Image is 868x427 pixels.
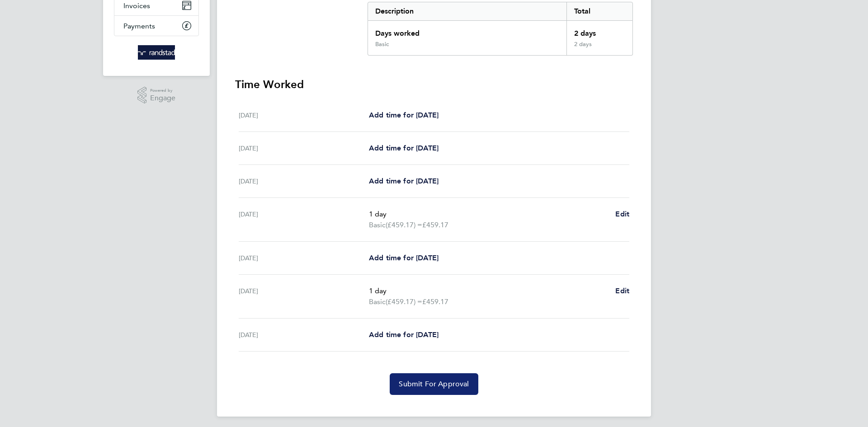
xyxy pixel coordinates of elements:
a: Go to home page [114,45,199,60]
a: Powered byEngage [137,87,176,104]
span: (£459.17) = [386,221,422,229]
img: randstad-logo-retina.png [138,45,175,60]
a: Payments [114,16,198,36]
div: Summary [368,2,633,56]
a: Edit [615,286,629,296]
div: 2 days [566,41,632,55]
div: 2 days [566,21,632,41]
span: Basic [369,296,386,307]
span: Add time for [DATE] [369,144,439,152]
span: (£459.17) = [386,297,422,306]
a: Edit [615,209,629,220]
p: 1 day [369,286,608,296]
span: Engage [150,94,175,102]
span: Edit [615,210,629,218]
a: Add time for [DATE] [369,143,439,154]
span: Add time for [DATE] [369,253,439,262]
div: [DATE] [239,286,369,307]
div: Days worked [368,21,566,41]
span: Add time for [DATE] [369,111,439,119]
a: Add time for [DATE] [369,329,439,340]
span: Powered by [150,87,175,94]
span: Submit For Approval [399,380,469,389]
div: Total [566,2,632,20]
span: Add time for [DATE] [369,330,439,339]
button: Submit For Approval [390,373,478,395]
div: [DATE] [239,110,369,121]
a: Add time for [DATE] [369,176,439,187]
span: Basic [369,220,386,230]
a: Add time for [DATE] [369,110,439,121]
span: £459.17 [422,221,448,229]
div: [DATE] [239,143,369,154]
h3: Time Worked [235,77,633,92]
div: Basic [375,41,389,48]
div: [DATE] [239,209,369,230]
span: Payments [123,22,155,30]
span: £459.17 [422,297,448,306]
div: [DATE] [239,253,369,263]
span: Add time for [DATE] [369,177,439,185]
p: 1 day [369,209,608,220]
a: Add time for [DATE] [369,253,439,263]
div: [DATE] [239,329,369,340]
span: Edit [615,286,629,295]
span: Invoices [123,1,150,10]
div: [DATE] [239,176,369,187]
div: Description [368,2,566,20]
